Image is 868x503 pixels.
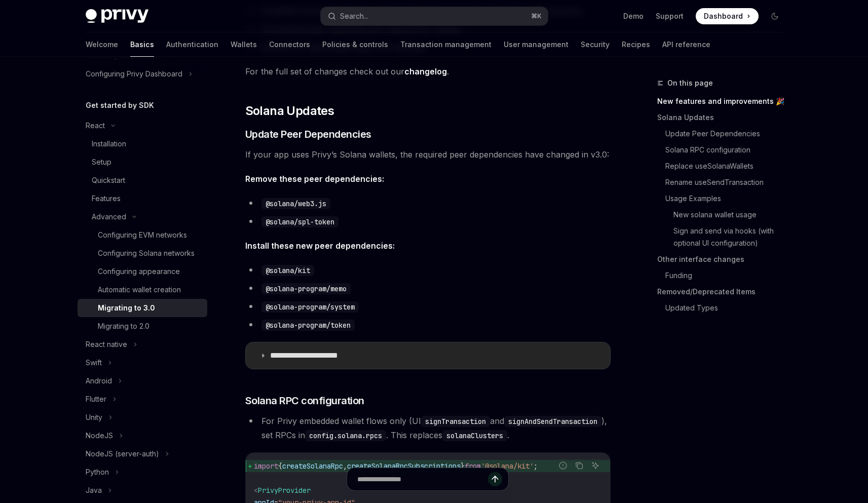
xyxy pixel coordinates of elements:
[400,32,492,57] a: Transaction management
[657,109,791,126] a: Solana Updates
[657,93,791,109] a: New features and improvements 🎉
[78,372,207,390] button: Android
[98,320,149,332] div: Migrating to 2.0
[86,393,106,405] div: Flutter
[657,158,791,174] a: Replace useSolanaWallets
[78,171,207,189] a: Quickstart
[657,284,791,300] a: Removed/Deprecated Items
[504,32,569,57] a: User management
[340,10,368,22] div: Search...
[86,32,118,57] a: Welcome
[86,338,127,351] div: React native
[92,174,125,186] div: Quickstart
[245,241,395,251] strong: Install these new peer dependencies:
[347,461,461,471] span: createSolanaRpcSubscriptions
[657,251,791,267] a: Other interface changes
[656,11,684,21] a: Support
[581,32,610,57] a: Security
[92,192,121,205] div: Features
[166,32,218,57] a: Authentication
[589,459,602,472] button: Ask AI
[98,265,180,278] div: Configuring appearance
[86,68,182,80] div: Configuring Privy Dashboard
[461,461,465,471] span: }
[98,247,195,259] div: Configuring Solana networks
[254,461,278,471] span: import
[78,65,207,83] button: Configuring Privy Dashboard
[465,461,481,471] span: from
[534,461,538,471] span: ;
[78,408,207,427] button: Unity
[343,461,347,471] span: ,
[86,448,159,460] div: NodeJS (server-auth)
[282,461,343,471] span: createSolanaRpc
[78,481,207,499] button: Java
[78,281,207,299] a: Automatic wallet creation
[767,8,783,24] button: Toggle dark mode
[78,226,207,244] a: Configuring EVM networks
[92,211,126,223] div: Advanced
[78,445,207,463] button: NodeJS (server-auth)
[667,77,713,89] span: On this page
[245,103,334,119] span: Solana Updates
[78,354,207,372] button: Swift
[305,430,386,441] code: config.solana.rpcs
[86,466,109,478] div: Python
[696,8,759,24] a: Dashboard
[78,335,207,354] button: React native
[531,12,542,20] span: ⌘ K
[573,459,586,472] button: Copy the contents from the code block
[657,223,791,251] a: Sign and send via hooks (with optional UI configuration)
[98,229,187,241] div: Configuring EVM networks
[86,411,102,423] div: Unity
[357,468,488,490] input: Ask a question...
[86,99,154,111] h5: Get started by SDK
[488,472,502,486] button: Send message
[245,147,611,162] span: If your app uses Privy’s Solana wallets, the required peer dependencies have changed in v3.0:
[442,430,507,441] code: solanaClusters
[261,320,355,331] code: @solana-program/token
[78,317,207,335] a: Migrating to 2.0
[322,32,388,57] a: Policies & controls
[245,414,611,442] li: For Privy embedded wallet flows only (UI and ), set RPCs in . This replaces .
[92,156,111,168] div: Setup
[481,461,534,471] span: '@solana/kit'
[657,126,791,142] a: Update Peer Dependencies
[86,430,113,442] div: NodeJS
[657,142,791,158] a: Solana RPC configuration
[78,299,207,317] a: Migrating to 3.0
[623,11,644,21] a: Demo
[78,390,207,408] button: Flutter
[86,120,105,132] div: React
[92,138,126,150] div: Installation
[78,262,207,281] a: Configuring appearance
[231,32,257,57] a: Wallets
[662,32,710,57] a: API reference
[657,190,791,207] a: Usage Examples
[78,117,207,135] button: React
[278,461,282,471] span: {
[78,463,207,481] button: Python
[78,189,207,208] a: Features
[78,135,207,153] a: Installation
[657,174,791,190] a: Rename useSendTransaction
[86,375,112,387] div: Android
[78,208,207,226] button: Advanced
[556,459,570,472] button: Report incorrect code
[421,416,490,427] code: signTransaction
[245,127,371,141] span: Update Peer Dependencies
[130,32,154,57] a: Basics
[657,300,791,316] a: Updated Types
[86,9,148,23] img: dark logo
[404,66,447,77] a: changelog
[657,267,791,284] a: Funding
[78,153,207,171] a: Setup
[245,174,384,184] strong: Remove these peer dependencies:
[78,244,207,262] a: Configuring Solana networks
[622,32,650,57] a: Recipes
[245,64,611,79] span: For the full set of changes check out our .
[86,484,102,496] div: Java
[261,265,314,276] code: @solana/kit
[269,32,310,57] a: Connectors
[261,283,351,294] code: @solana-program/memo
